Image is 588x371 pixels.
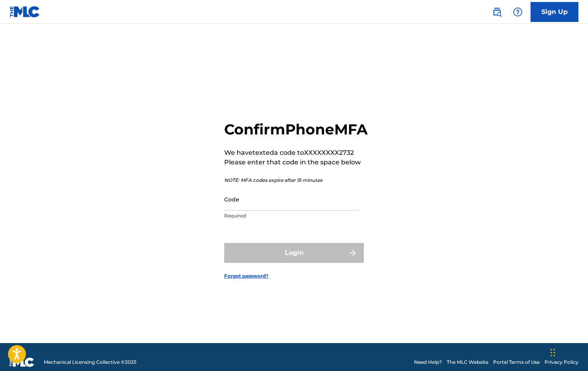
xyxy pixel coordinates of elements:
p: We have texted a code to XXXXXXXX2732 [224,148,368,158]
a: The MLC Website [447,359,488,366]
p: Please enter that code in the space below [224,158,368,167]
div: Drag [551,341,555,365]
p: Required [224,212,359,219]
a: Need Help? [414,359,442,366]
iframe: Chat Widget [548,333,588,371]
a: Forgot password? [224,272,268,280]
a: Public Search [489,4,505,20]
img: help [513,7,523,17]
img: logo [10,357,34,367]
span: Mechanical Licensing Collective © 2025 [44,359,136,366]
a: Portal Terms of Use [493,359,540,366]
p: NOTE: MFA codes expire after 15 minutes [224,177,368,184]
a: Privacy Policy [545,359,578,366]
h2: Confirm Phone MFA [224,120,368,138]
div: Help [510,4,526,20]
img: search [492,7,502,17]
img: MLC Logo [10,6,40,18]
a: Sign Up [531,2,578,22]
